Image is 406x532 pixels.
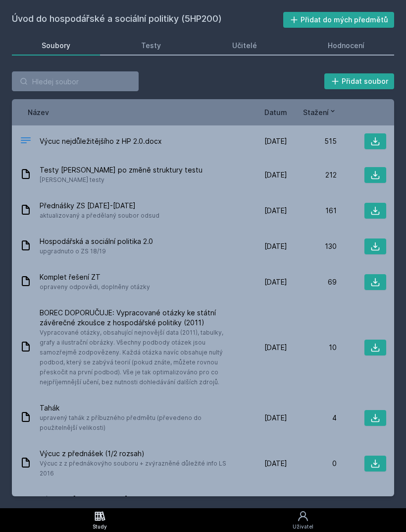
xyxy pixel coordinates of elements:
[203,36,287,56] a: Učitelé
[264,277,287,287] span: [DATE]
[28,107,49,118] button: Název
[141,41,161,51] div: Testy
[40,413,234,433] span: upravený tahák z příbuzného předmětu (převedeno do použitelnější velikosti)
[40,328,234,387] span: Vypracované otázky, obsahující nejnovější data (2011), tabulky, grafy a ilustrační obrázky. Všech...
[40,272,150,282] span: Komplet řešení ZT
[264,459,287,469] span: [DATE]
[40,459,234,478] span: Výcuc z z přednákovýho souboru + zvýrazněné důležité info LS 2016
[112,36,191,56] a: Testy
[264,107,287,118] button: Datum
[40,449,234,459] span: Výcuc z přednášek (1/2 rozsah)
[40,494,234,504] span: Zápisky z [PERSON_NAME]
[299,36,395,56] a: Hodnocení
[293,523,313,531] div: Uživatel
[40,175,203,185] span: [PERSON_NAME] testy
[287,136,337,146] div: 515
[287,343,337,353] div: 10
[324,73,395,89] button: Přidat soubor
[40,236,153,246] span: Hospodářská a sociální politika 2.0
[40,211,159,221] span: aktualizovaný a předělaný soubor odsud
[232,41,257,51] div: Učitelé
[20,134,32,149] div: DOCX
[12,36,100,56] a: Soubory
[42,41,70,51] div: Soubory
[264,343,287,353] span: [DATE]
[287,277,337,287] div: 69
[40,403,234,413] span: Tahák
[287,170,337,180] div: 212
[264,206,287,216] span: [DATE]
[40,282,150,292] span: opraveny odpovědi, doplněny otázky
[264,241,287,251] span: [DATE]
[283,12,395,28] button: Přidat do mých předmětů
[40,246,153,256] span: upgradnuto o ZS 18/19
[40,201,159,211] span: Přednášky ZS [DATE]-[DATE]
[12,71,139,91] input: Hledej soubor
[40,308,234,328] span: BOREC DOPORUČUJE: Vypracované otázky ke státní závěrečné zkoušce z hospodářské politiky (2011)
[264,170,287,180] span: [DATE]
[40,165,203,175] span: Testy [PERSON_NAME] po změně struktury testu
[303,107,329,118] span: Stažení
[287,459,337,469] div: 0
[264,413,287,423] span: [DATE]
[12,12,283,28] h2: Úvod do hospodářské a sociální politiky (5HP200)
[287,413,337,423] div: 4
[287,241,337,251] div: 130
[264,136,287,146] span: [DATE]
[93,523,107,531] div: Study
[287,206,337,216] div: 161
[303,107,337,118] button: Stažení
[40,136,162,146] span: Výcuc nejdůležitějšího z HP 2.0.docx
[328,41,364,51] div: Hodnocení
